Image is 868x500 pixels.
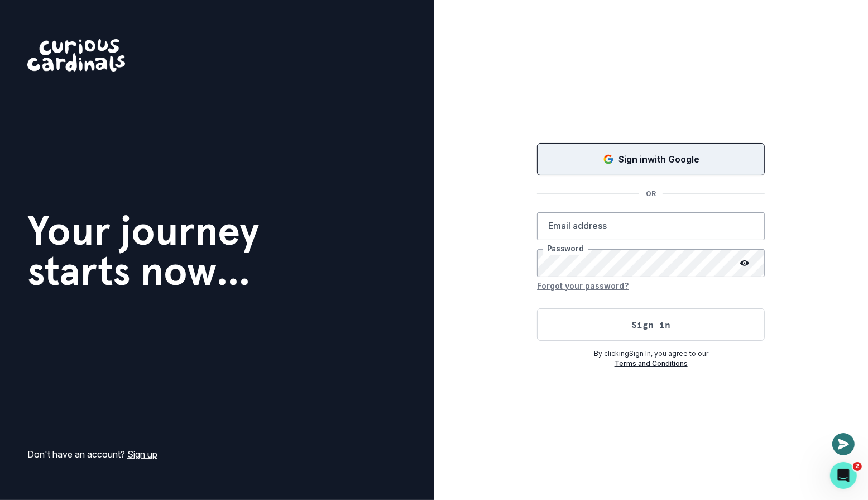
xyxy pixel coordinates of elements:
[27,447,157,461] p: Don't have an account?
[127,449,157,460] a: Sign up
[537,308,765,341] button: Sign in
[537,277,629,295] button: Forgot your password?
[618,153,699,166] p: Sign in with Google
[832,433,855,455] button: Open or close messaging widget
[537,143,765,175] button: Sign in with Google (GSuite)
[615,359,688,368] a: Terms and Conditions
[830,462,857,489] iframe: Intercom live chat
[537,349,765,359] p: By clicking Sign In , you agree to our
[639,189,663,199] p: OR
[853,462,862,471] span: 2
[27,39,125,72] img: Curious Cardinals Logo
[27,211,260,291] h1: Your journey starts now...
